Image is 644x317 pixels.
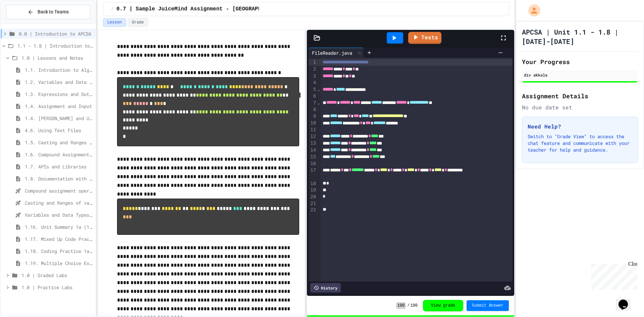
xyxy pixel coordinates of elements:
div: 1 [309,59,317,66]
h2: Assignment Details [522,91,638,101]
button: Back to Teams [6,5,90,19]
div: 20 [309,194,317,200]
button: Submit Answer [467,300,509,311]
h3: Need Help? [528,122,632,130]
span: 1.16. Unit Summary 1a (1.1-1.6) [25,223,93,230]
p: Switch to "Grade View" to access the chat feature and communicate with your teacher for help and ... [528,133,632,153]
span: Variables and Data Types - Quiz [25,211,93,218]
span: Casting and Ranges of variables - Quiz [25,199,93,206]
span: 1.3. Expressions and Output [New] [25,91,93,98]
span: 0.7 | Sample JuiceMind Assignment - [GEOGRAPHIC_DATA] [116,5,287,13]
span: 1.0 | Lessons and Notes [21,54,93,61]
div: 18 [309,180,317,187]
span: Back to Teams [38,8,69,15]
iframe: chat widget [588,261,637,289]
div: 3 [309,73,317,80]
span: 1.17. Mixed Up Code Practice 1.1-1.6 [25,235,93,243]
span: 4.6. Using Text Files [25,127,93,134]
div: 17 [309,167,317,180]
div: 6 [309,93,317,100]
span: / [111,6,114,12]
div: FileReader.java [309,49,356,56]
div: 13 [309,140,317,147]
span: 1.4. Assignment and Input [25,103,93,110]
iframe: chat widget [616,290,637,310]
span: 1.18. Coding Practice 1a (1.1-1.6) [25,248,93,255]
div: 22 [309,207,317,213]
h2: Your Progress [522,57,638,66]
div: 8 [309,106,317,113]
span: 100 [410,303,418,308]
div: 7 [309,100,317,106]
div: Chat with us now!Close [3,3,46,43]
div: 19 [309,187,317,194]
div: 9 [309,113,317,120]
div: div akkala [524,72,636,78]
div: 12 [309,133,317,140]
div: 16 [309,160,317,167]
a: Tests [408,32,441,44]
span: 1.7. APIs and Libraries [25,163,93,170]
div: 14 [309,147,317,154]
span: Fold line [317,100,320,105]
span: 1.0 | Practice Labs [21,284,93,291]
div: 2 [309,66,317,72]
div: 21 [309,200,317,207]
span: 1.8. Documentation with Comments and Preconditions [25,175,93,182]
span: 1.5. Casting and Ranges of Values [25,139,93,146]
span: 100 [396,302,406,309]
span: 1.19. Multiple Choice Exercises for Unit 1a (1.1-1.6) [25,260,93,267]
span: 1.6. Compound Assignment Operators [25,151,93,158]
span: Compound assignment operators - Quiz [25,187,93,194]
span: 1.0 | Graded Labs [21,272,93,279]
div: 5 [309,86,317,93]
span: 1.4. [PERSON_NAME] and User Input [25,115,93,122]
span: 1.1 - 1.8 | Introduction to Java [17,42,93,49]
span: Fold line [317,87,320,92]
span: / [407,303,410,308]
h1: APCSA | Unit 1.1 - 1.8 | [DATE]-[DATE] [522,27,638,46]
span: 0.0 | Introduction to APCSA [19,30,93,37]
div: 4 [309,80,317,86]
div: FileReader.java [309,48,364,58]
div: 10 [309,120,317,126]
button: Grade [127,18,148,27]
div: No due date set [522,103,638,111]
button: Lesson [103,18,126,27]
button: View grade [423,300,463,311]
div: History [310,283,341,293]
div: My Account [521,3,542,18]
span: Submit Answer [472,303,503,308]
span: 1.1. Introduction to Algorithms, Programming, and Compilers [25,66,93,73]
div: 11 [309,126,317,133]
div: 15 [309,154,317,160]
span: 1.2. Variables and Data Types [25,78,93,86]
